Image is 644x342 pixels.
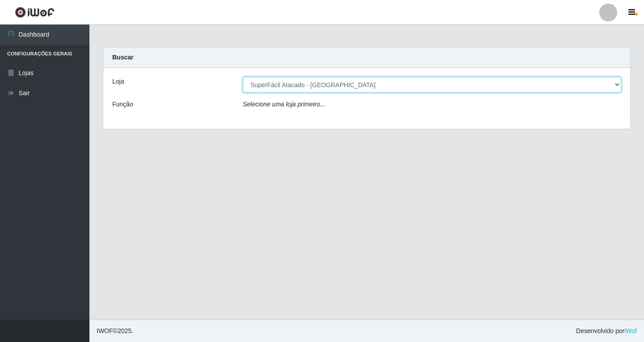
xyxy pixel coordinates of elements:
[97,327,113,334] span: IWOF
[576,326,637,336] span: Desenvolvido por
[15,7,55,18] img: CoreUI Logo
[112,77,124,86] label: Loja
[97,326,133,336] span: © 2025 .
[243,101,325,108] i: Selecione uma loja primeiro...
[112,100,133,109] label: Função
[112,54,133,61] strong: Buscar
[624,327,637,334] a: iWof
